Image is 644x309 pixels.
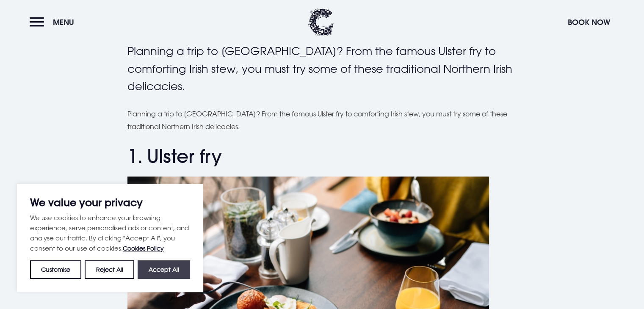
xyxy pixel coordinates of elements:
p: We value your privacy [30,197,190,207]
div: We value your privacy [17,184,203,292]
h2: 1. Ulster fry [127,145,517,168]
button: Reject All [85,260,134,279]
a: Cookies Policy [123,245,164,252]
span: Menu [53,17,74,27]
button: Book Now [564,13,614,31]
button: Menu [30,13,78,31]
p: Planning a trip to [GEOGRAPHIC_DATA]? From the famous Ulster fry to comforting Irish stew, you mu... [127,108,517,133]
img: Clandeboye Lodge [308,8,334,36]
p: We use cookies to enhance your browsing experience, serve personalised ads or content, and analys... [30,212,190,254]
button: Accept All [138,260,190,279]
p: Planning a trip to [GEOGRAPHIC_DATA]? From the famous Ulster fry to comforting Irish stew, you mu... [127,42,517,95]
button: Customise [30,260,81,279]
